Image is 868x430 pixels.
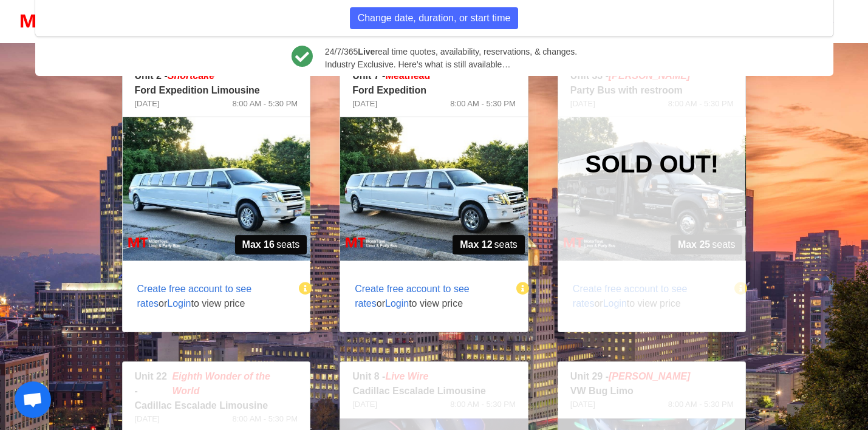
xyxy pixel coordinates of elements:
em: Shortcake [168,70,214,81]
span: [DATE] [352,98,377,110]
p: Ford Expedition Limousine [135,83,298,98]
span: 8:00 AM - 5:30 PM [450,98,516,110]
span: 24/7/365 real time quotes, availability, reservations, & changes. [325,46,577,58]
img: MotorToys Logo [17,13,92,30]
strong: Max 16 [242,237,275,252]
b: Live [358,47,375,56]
span: Change date, duration, or start time [358,11,511,26]
span: Create free account to see rates [355,284,470,309]
span: or to view price [340,267,518,326]
img: 07%2001.jpg [340,117,528,261]
span: Industry Exclusive. Here’s what is still available… [325,58,577,71]
span: Login [385,298,409,309]
button: Change date, duration, or start time [350,7,519,29]
span: Meathead [385,70,430,81]
span: Create free account to see rates [137,284,252,309]
a: Open chat [15,381,51,418]
span: Login [167,298,191,309]
strong: Max 12 [460,237,492,252]
span: 8:00 AM - 5:30 PM [232,98,298,110]
p: Ford Expedition [352,83,516,98]
span: or to view price [123,267,301,326]
span: [DATE] [135,98,160,110]
span: seats [235,235,307,254]
img: 02%2001.jpg [123,117,310,261]
span: seats [453,235,525,254]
